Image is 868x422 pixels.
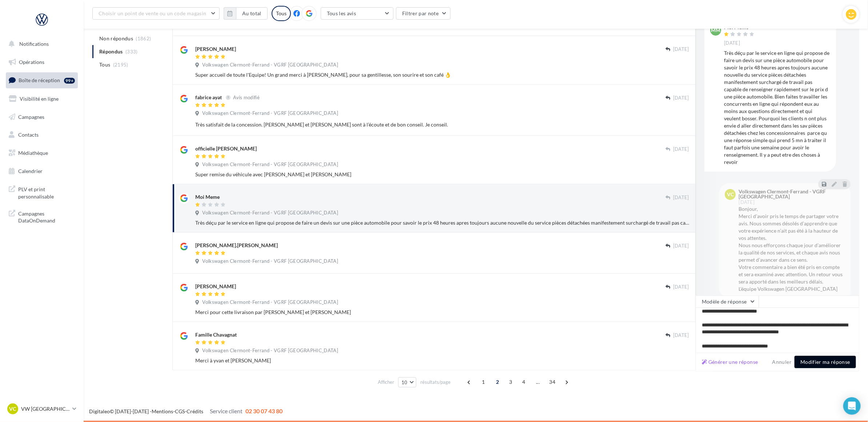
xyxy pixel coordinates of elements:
span: VC [727,191,734,198]
button: Tous les avis [321,7,393,20]
span: [DATE] [673,95,689,101]
div: Super accueil de toute l'Equipe! Un grand merci à [PERSON_NAME], pour sa gentillesse, son sourire... [195,71,689,79]
a: CGS [175,408,185,414]
span: MM [711,27,720,34]
span: Avis modifié [233,95,260,100]
span: [DATE] [673,332,689,339]
div: Moi Meme [724,25,756,30]
span: Médiathèque [18,150,48,156]
div: Famille Chavagnat [195,331,237,338]
span: Volkswagen Clermont-Ferrand - VGRF [GEOGRAPHIC_DATA] [202,258,338,265]
div: Très satisfait de la concession. [PERSON_NAME] et [PERSON_NAME] sont à l’écoute et de bon conseil... [195,121,642,128]
span: Volkswagen Clermont-Ferrand - VGRF [GEOGRAPHIC_DATA] [202,161,338,168]
span: Opérations [19,59,44,65]
a: Opérations [4,55,79,70]
span: Afficher [378,379,394,386]
button: Générer une réponse [699,358,761,366]
div: officielle [PERSON_NAME] [195,145,257,152]
span: [DATE] [673,146,689,153]
span: [DATE] [724,40,740,47]
p: VW [GEOGRAPHIC_DATA] [21,405,69,413]
span: PLV et print personnalisable [18,184,75,200]
span: 02 30 07 43 80 [245,407,283,414]
div: fabrice ayat [195,94,222,101]
a: VC VW [GEOGRAPHIC_DATA] [6,402,78,416]
span: © [DATE]-[DATE] - - - [89,408,283,414]
span: Service client [210,407,243,414]
span: Boîte de réception [19,77,60,83]
div: 99+ [64,78,75,84]
span: 1 [477,376,489,388]
div: [PERSON_NAME].[PERSON_NAME] [195,242,278,249]
a: Boîte de réception99+ [4,72,79,88]
span: Campagnes [18,113,44,120]
a: PLV et print personnalisable [4,181,79,203]
span: ... [532,376,544,388]
button: Filtrer par note [396,7,451,20]
div: Très déçu par le service en ligne qui propose de faire un devis sur une pièce automobile pour sav... [195,219,689,226]
div: Tous [272,6,291,21]
span: VC [9,405,16,413]
button: 10 [398,377,417,387]
span: Campagnes DataOnDemand [18,209,75,224]
button: Au total [236,7,268,20]
span: 3 [505,376,516,388]
button: Au total [224,7,268,20]
span: [DATE] [739,200,755,205]
a: Visibilité en ligne [4,91,79,106]
a: Contacts [4,127,79,142]
span: résultats/page [420,379,451,386]
span: Tous les avis [327,10,356,16]
span: (1862) [136,36,151,41]
button: Modifier ma réponse [795,356,856,368]
span: 4 [518,376,529,388]
div: [PERSON_NAME] [195,45,236,53]
div: Volkswagen Clermont-Ferrand - VGRF [GEOGRAPHIC_DATA] [739,189,843,199]
span: Volkswagen Clermont-Ferrand - VGRF [GEOGRAPHIC_DATA] [202,299,338,306]
a: Calendrier [4,164,79,179]
span: [DATE] [673,243,689,249]
span: Volkswagen Clermont-Ferrand - VGRF [GEOGRAPHIC_DATA] [202,110,338,117]
span: [DATE] [673,46,689,53]
span: Calendrier [18,168,43,174]
div: Open Intercom Messenger [843,397,861,415]
span: 10 [401,379,408,385]
span: Non répondus [99,35,133,42]
a: Crédits [187,408,203,414]
div: Très déçu par le service en ligne qui propose de faire un devis sur une pièce automobile pour sav... [724,49,830,166]
button: Annuler [769,358,795,366]
a: Digitaleo [89,408,110,414]
button: Choisir un point de vente ou un code magasin [92,7,220,20]
span: (2195) [113,62,128,68]
div: Merci à yvan et [PERSON_NAME] [195,357,689,364]
span: Volkswagen Clermont-Ferrand - VGRF [GEOGRAPHIC_DATA] [202,62,338,68]
span: Contacts [18,132,39,138]
span: 34 [546,376,558,388]
div: [PERSON_NAME] [195,283,236,290]
a: Campagnes [4,109,79,125]
a: Médiathèque [4,145,79,161]
div: Merci pour cette livraison par [PERSON_NAME] et [PERSON_NAME] [195,309,689,316]
span: Choisir un point de vente ou un code magasin [99,10,206,16]
span: Tous [99,61,110,68]
span: [DATE] [673,284,689,290]
div: Moi Meme [195,193,220,201]
a: Mentions [152,408,173,414]
span: Volkswagen Clermont-Ferrand - VGRF [GEOGRAPHIC_DATA] [202,347,338,354]
span: 2 [492,376,503,388]
button: Notifications [4,36,76,52]
div: Bonjour, Merci d’avoir pris le temps de partager votre avis. Nous sommes désolés d’apprendre que ... [739,205,845,293]
span: [DATE] [673,194,689,201]
a: Campagnes DataOnDemand [4,206,79,227]
div: Super remise du véhicule avec [PERSON_NAME] et [PERSON_NAME] [195,171,689,178]
span: Volkswagen Clermont-Ferrand - VGRF [GEOGRAPHIC_DATA] [202,210,338,216]
button: Modèle de réponse [696,296,759,308]
span: Notifications [19,41,49,47]
span: Visibilité en ligne [20,96,59,102]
